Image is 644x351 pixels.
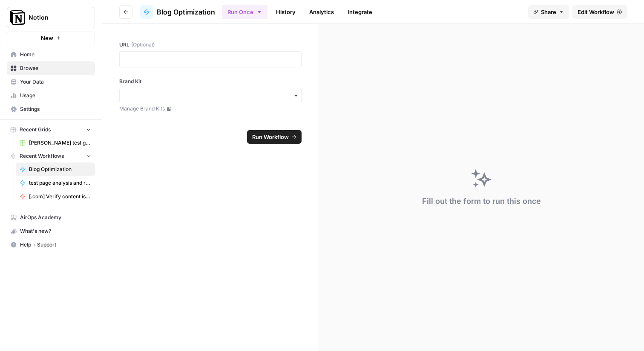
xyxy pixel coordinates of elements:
span: Blog Optimization [157,7,215,17]
span: Recent Grids [20,126,51,133]
button: Run Once [222,5,267,19]
button: What's new? [7,224,95,238]
label: URL [119,41,302,49]
a: AirOps Academy [7,211,95,224]
a: Browse [7,61,95,75]
span: test page analysis and recommendations [29,179,91,187]
span: AirOps Academy [20,214,91,221]
button: Run Workflow [247,130,302,144]
img: Notion Logo [10,10,25,25]
span: Recent Workflows [20,152,64,160]
span: Home [20,51,91,58]
span: New [41,34,53,42]
a: [.com] Verify content is discoverable / indexed [16,190,95,203]
a: Manage Brand Kits [119,105,302,113]
a: Blog Optimization [16,162,95,176]
a: Home [7,48,95,61]
a: test page analysis and recommendations [16,176,95,190]
a: Your Data [7,75,95,89]
span: Run Workflow [252,133,289,141]
div: Fill out the form to run this once [422,195,541,207]
a: Edit Workflow [572,5,627,19]
button: Recent Grids [7,123,95,136]
button: Help + Support [7,238,95,252]
span: [.com] Verify content is discoverable / indexed [29,193,91,200]
span: Settings [20,105,91,113]
span: (Optional) [131,41,155,49]
button: New [7,32,95,44]
span: Edit Workflow [578,8,614,16]
button: Share [528,5,569,19]
a: Analytics [304,5,339,19]
a: Integrate [342,5,377,19]
button: Recent Workflows [7,150,95,162]
a: Blog Optimization [140,5,215,19]
div: What's new? [7,225,95,238]
a: Settings [7,102,95,116]
span: [PERSON_NAME] test grid [29,139,91,147]
span: Usage [20,92,91,99]
span: Browse [20,64,91,72]
span: Blog Optimization [29,165,91,173]
span: Help + Support [20,241,91,249]
a: Usage [7,89,95,102]
a: History [271,5,301,19]
span: Your Data [20,78,91,86]
span: Notion [29,13,80,22]
a: [PERSON_NAME] test grid [16,136,95,150]
button: Workspace: Notion [7,7,95,28]
label: Brand Kit [119,78,302,85]
span: Share [541,8,556,16]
